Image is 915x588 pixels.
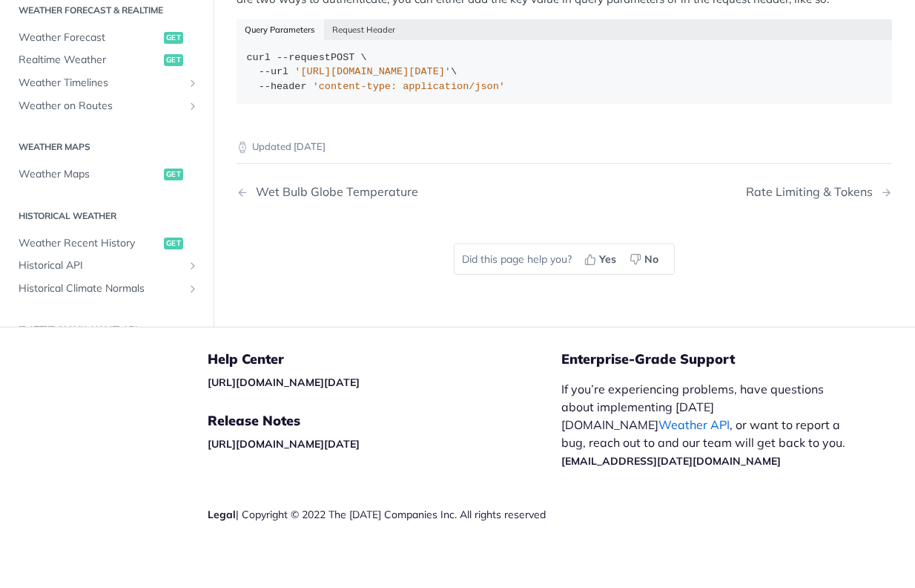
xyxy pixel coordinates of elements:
[247,52,271,63] span: curl
[11,72,202,94] a: Weather TimelinesShow subpages for Weather Timelines
[19,76,183,91] span: Weather Timelines
[187,261,199,272] button: Show subpages for Historical API
[19,259,183,274] span: Historical API
[599,252,616,267] span: Yes
[19,168,160,183] span: Weather Maps
[644,252,658,267] span: No
[579,248,624,270] button: Yes
[561,350,879,368] h5: Enterprise-Grade Support
[237,170,892,214] nav: Pagination Controls
[208,376,360,389] a: [URL][DOMAIN_NAME][DATE]
[208,507,561,522] div: | Copyright © 2022 The [DATE] Companies Inc. All rights reserved
[19,281,183,296] span: Historical Climate Normals
[259,81,307,92] span: --header
[247,50,882,94] div: POST \ \
[294,66,451,77] span: '[URL][DOMAIN_NAME][DATE]'
[11,141,202,154] h2: Weather Maps
[208,350,561,368] h5: Help Center
[208,508,236,521] a: Legal
[11,255,202,278] a: Historical APIShow subpages for Historical API
[19,236,160,251] span: Weather Recent History
[11,278,202,300] a: Historical Climate NormalsShow subpages for Historical Climate Normals
[11,164,202,186] a: Weather Mapsget
[11,50,202,72] a: Realtime Weatherget
[259,66,289,77] span: --url
[658,417,730,432] a: Weather API
[277,52,331,63] span: --request
[313,81,505,92] span: 'content-type: application/json'
[11,232,202,255] a: Weather Recent Historyget
[746,185,880,199] div: Rate Limiting & Tokens
[19,30,160,45] span: Weather Forecast
[11,27,202,49] a: Weather Forecastget
[164,238,183,249] span: get
[19,99,183,114] span: Weather on Routes
[208,437,360,451] a: [URL][DOMAIN_NAME][DATE]
[454,244,675,275] div: Did this page help you?
[164,169,183,181] span: get
[324,19,404,40] button: Request Header
[561,380,856,469] p: If you’re experiencing problems, have questions about implementing [DATE][DOMAIN_NAME] , or want ...
[187,77,199,89] button: Show subpages for Weather Timelines
[164,55,183,67] span: get
[11,4,202,17] h2: Weather Forecast & realtime
[208,412,561,430] h5: Release Notes
[187,100,199,112] button: Show subpages for Weather on Routes
[561,454,781,468] a: [EMAIL_ADDRESS][DATE][DOMAIN_NAME]
[237,140,892,154] p: Updated [DATE]
[164,32,183,44] span: get
[746,185,892,199] a: Next Page: Rate Limiting & Tokens
[11,95,202,117] a: Weather on RoutesShow subpages for Weather on Routes
[237,185,518,199] a: Previous Page: Wet Bulb Globe Temperature
[11,324,202,337] h2: [DATE][DOMAIN_NAME] API
[11,209,202,223] h2: Historical Weather
[624,248,667,270] button: No
[19,53,160,68] span: Realtime Weather
[187,283,199,295] button: Show subpages for Historical Climate Normals
[248,185,418,199] div: Wet Bulb Globe Temperature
